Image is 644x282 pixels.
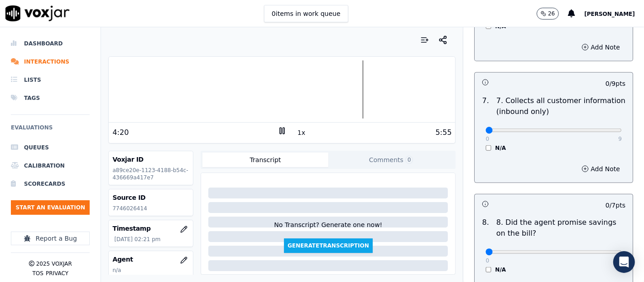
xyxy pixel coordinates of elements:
a: Scorecards [11,175,90,193]
p: 7746026414 [112,205,189,212]
div: 5:55 [436,127,452,138]
img: voxjar logo [5,5,70,21]
button: Start an Evaluation [11,200,90,215]
button: Privacy [46,270,68,277]
button: 26 [537,8,559,20]
div: No Transcript? Generate one now! [274,220,382,238]
p: 0 / 7 pts [606,201,625,210]
h6: Evaluations [11,122,90,139]
p: 2025 Voxjar [36,260,72,267]
a: Dashboard [11,35,90,53]
button: Add Note [576,41,625,54]
a: Tags [11,89,90,107]
p: 7 . [478,95,492,117]
button: Report a Bug [11,232,90,245]
p: 8. Did the agent promise savings on the bill? [496,217,625,239]
p: 0 / 9 pts [606,79,625,88]
p: 9 [618,135,622,143]
p: 7. Collects all customer information (inbound only) [496,95,625,117]
span: [PERSON_NAME] [584,11,635,17]
h3: Timestamp [112,224,189,233]
button: Comments [328,153,454,167]
label: N/A [495,266,506,273]
p: 0 [485,257,489,264]
h3: Agent [112,255,189,264]
button: Add Note [576,163,625,175]
label: N/A [495,144,506,152]
button: 0items in work queue [264,5,348,22]
button: 26 [537,8,568,20]
button: GenerateTranscription [284,238,373,253]
button: TOS [32,270,43,277]
p: [DATE] 02:21 pm [114,236,189,243]
div: Open Intercom Messenger [613,251,635,273]
p: 8 . [478,217,492,239]
button: [PERSON_NAME] [584,8,644,19]
h3: Voxjar ID [112,155,189,164]
a: Calibration [11,157,90,175]
h3: Source ID [112,193,189,202]
a: Queues [11,139,90,157]
a: Lists [11,71,90,89]
button: Transcript [202,153,328,167]
p: 0 [485,135,489,143]
div: 4:20 [112,127,129,138]
button: 1x [296,126,307,139]
a: Interactions [11,53,90,71]
p: 26 [548,10,555,17]
span: 0 [405,156,413,164]
p: n/a [112,267,189,274]
p: a89ce20e-1123-4188-b54c-436669a417e7 [112,167,189,181]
